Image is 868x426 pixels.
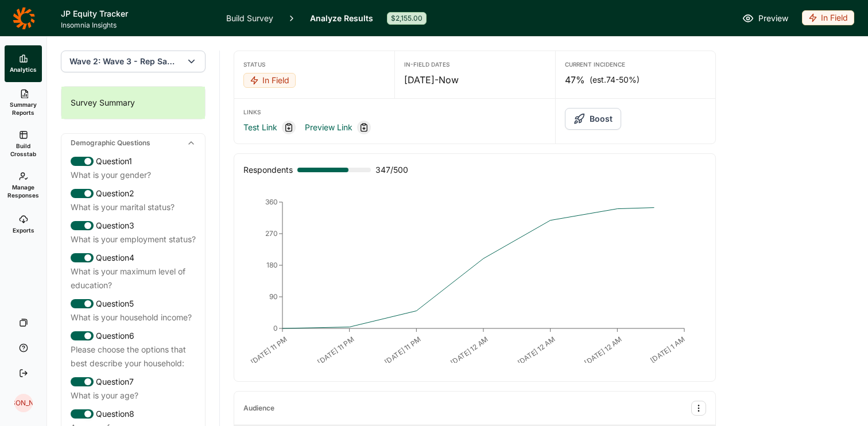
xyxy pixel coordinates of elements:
[249,335,289,366] text: [DATE] 11 PM
[13,226,34,234] span: Exports
[71,329,196,343] div: Question 6
[71,200,196,214] div: What is your marital status?
[243,60,385,68] div: Status
[269,292,278,301] tspan: 90
[61,21,212,30] span: Insomnia Insights
[9,100,37,117] span: Summary Reports
[243,73,296,88] div: In Field
[71,154,196,168] div: Question 1
[7,183,39,199] span: Manage Responses
[282,121,296,134] div: Copy link
[387,12,427,25] div: $2,155.00
[516,335,557,367] text: [DATE] 12 AM
[61,7,212,21] h1: JP Equity Tracker
[71,219,196,233] div: Question 3
[61,51,206,72] button: Wave 2: Wave 3 - Rep Sample
[71,311,196,324] div: What is your household income?
[565,108,621,130] button: Boost
[71,343,196,370] div: Please choose the options that best describe your household:
[71,297,196,311] div: Question 5
[583,335,623,367] text: [DATE] 12 AM
[305,121,352,134] a: Preview Link
[649,335,686,365] text: [DATE] 1 AM
[9,142,37,158] span: Build Crosstab
[802,10,854,25] div: In Field
[243,121,277,134] a: Test Link
[375,163,408,177] span: 347 / 500
[14,394,33,412] div: [PERSON_NAME]
[265,197,278,206] tspan: 360
[61,87,205,119] div: Survey Summary
[71,251,196,265] div: Question 4
[265,229,278,238] tspan: 270
[5,45,42,82] a: Analytics
[71,407,196,421] div: Question 8
[273,324,278,332] tspan: 0
[71,375,196,389] div: Question 7
[243,404,274,413] div: Audience
[71,168,196,182] div: What is your gender?
[243,73,296,89] button: In Field
[5,123,42,165] a: Build Crosstab
[758,11,788,25] span: Preview
[5,165,42,206] a: Manage Responses
[802,10,854,26] button: In Field
[71,233,196,246] div: What is your employment status?
[71,265,196,292] div: What is your maximum level of education?
[243,108,546,116] div: Links
[449,335,490,367] text: [DATE] 12 AM
[383,335,423,366] text: [DATE] 11 PM
[5,206,42,243] a: Exports
[10,65,37,73] span: Analytics
[266,261,278,269] tspan: 180
[71,187,196,200] div: Question 2
[316,335,355,366] text: [DATE] 11 PM
[357,121,371,134] div: Copy link
[565,73,585,87] span: 47%
[71,389,196,402] div: What is your age?
[565,60,706,68] div: Current Incidence
[590,74,640,86] span: (est. 74-50% )
[69,56,181,67] span: Wave 2: Wave 3 - Rep Sample
[404,73,545,87] div: [DATE] - Now
[742,11,788,25] a: Preview
[243,163,293,177] div: Respondents
[404,60,545,68] div: In-Field Dates
[691,401,706,416] button: Audience Options
[61,134,205,152] div: Demographic Questions
[5,82,42,123] a: Summary Reports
